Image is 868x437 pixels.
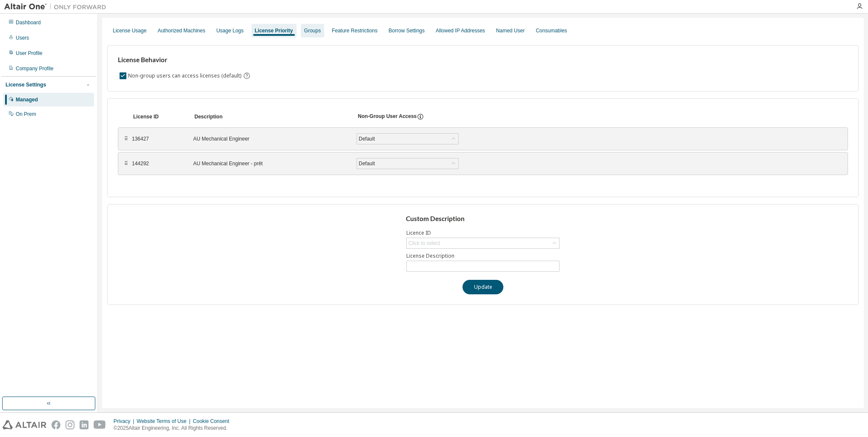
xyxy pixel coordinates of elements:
[114,418,137,425] div: Privacy
[357,134,458,144] div: Default
[118,56,249,64] h3: License Behavior
[123,160,128,167] div: ⠿
[536,27,567,34] div: Consumables
[408,240,440,247] div: Click to select
[4,3,111,11] img: Altair One
[80,420,89,429] img: linkedin.svg
[94,420,106,429] img: youtube.svg
[304,27,321,34] div: Groups
[216,27,243,34] div: Usage Logs
[132,160,183,167] div: 144292
[16,65,54,72] div: Company Profile
[6,81,46,88] div: License Settings
[463,280,503,294] button: Update
[16,34,29,41] div: Users
[255,27,293,34] div: License Priority
[406,230,560,236] label: Licence ID
[51,420,60,429] img: facebook.svg
[114,425,234,432] p: © 2025 Altair Engineering, Inc. All Rights Reserved.
[66,420,74,429] img: instagram.svg
[16,96,38,103] div: Managed
[407,238,559,248] div: Click to select
[406,215,560,223] h3: Custom Description
[193,135,346,142] div: AU Mechanical Engineer
[128,71,243,81] label: Non-group users can access licenses (default)
[243,72,251,80] svg: By default any user not assigned to any group can access any license. Turn this setting off to di...
[16,50,43,57] div: User Profile
[132,135,183,142] div: 136427
[193,418,234,425] div: Cookie Consent
[137,418,193,425] div: Website Terms of Use
[436,27,485,34] div: Allowed IP Addresses
[357,159,376,168] div: Default
[357,134,376,144] div: Default
[388,27,425,34] div: Borrow Settings
[16,19,41,26] div: Dashboard
[358,113,417,121] div: Non-Group User Access
[193,160,346,167] div: AU Mechanical Engineer - prêt
[3,420,46,429] img: altair_logo.svg
[357,158,458,169] div: Default
[406,253,560,259] label: License Description
[16,111,36,118] div: On Prem
[332,27,377,34] div: Feature Restrictions
[157,27,205,34] div: Authorized Machines
[194,113,348,120] div: Description
[123,135,128,142] div: ⠿
[133,113,184,120] div: License ID
[113,27,146,34] div: License Usage
[496,27,525,34] div: Named User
